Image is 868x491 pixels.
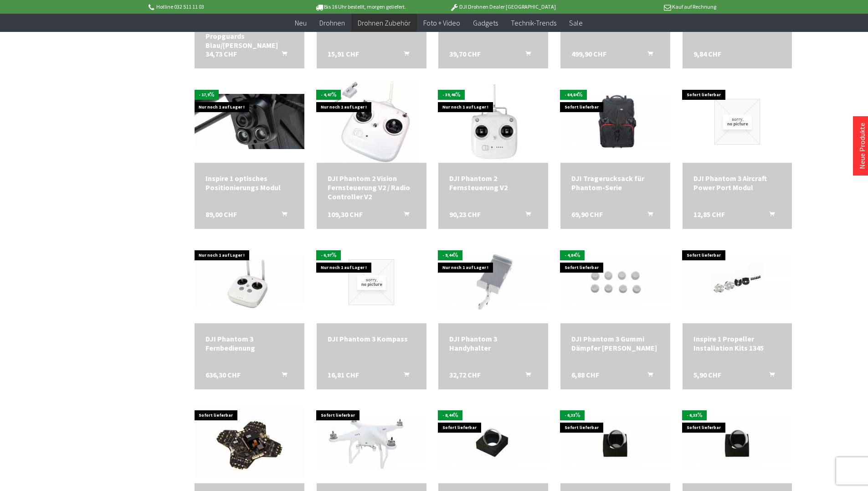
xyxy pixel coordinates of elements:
button: In den Warenkorb [514,210,536,222]
span: 5,90 CHF [693,370,721,379]
a: Technik-Trends [504,14,563,32]
div: DJI Phantom 3 Gummi Dämpfer [PERSON_NAME] [571,334,659,352]
span: 39,70 CHF [449,49,481,58]
button: In den Warenkorb [271,210,293,222]
button: In den Warenkorb [637,210,658,222]
span: 12,85 CHF [693,210,725,219]
div: DJI Phantom 3 Kompass [328,334,416,343]
span: 109,30 CHF [328,210,363,219]
img: DJI Phantom 3 Fernbedienung [195,254,304,310]
span: Sale [569,18,583,27]
span: Neu [295,18,307,27]
span: 34,73 CHF [205,49,237,58]
a: Gadgets [467,14,504,32]
img: DJI Phantom 2 Fernsteuerung V2 [452,81,534,163]
a: Neue Produkte [858,123,867,169]
img: DJI Phantom 3 ESC Center Board MC [195,406,304,479]
span: 89,00 CHF [205,210,237,219]
a: Inspire 1 Propeller Installation Kits 1345 5,90 CHF In den Warenkorb [693,334,781,352]
span: 9,84 CHF [693,49,721,58]
button: In den Warenkorb [758,210,780,222]
button: In den Warenkorb [271,49,293,61]
span: Foto + Video [423,18,460,27]
img: DJI Phantom 3 ND16 Filter [683,415,792,470]
img: DJI Phantom 3 Gummi Dämpfer Ball [560,254,670,310]
a: Sale [563,14,589,32]
a: DJI Phantom 3 Kompass 16,81 CHF In den Warenkorb [328,334,416,343]
button: In den Warenkorb [271,370,293,382]
button: In den Warenkorb [393,210,415,222]
span: 6,88 CHF [571,370,599,379]
div: DJI Phantom 3 Aircraft Power Port Modul [693,174,781,192]
a: Drohnen [313,14,351,32]
button: In den Warenkorb [514,370,536,382]
span: 15,91 CHF [328,49,359,58]
span: Gadgets [473,18,498,27]
button: In den Warenkorb [637,370,658,382]
button: In den Warenkorb [393,49,415,61]
span: Technik-Trends [511,18,556,27]
img: DJI Phantom 2 Vision Fernsteuerung V2 / Radio Controller V2 [323,81,420,163]
a: DJI Tragerucksack für Phantom-Serie 69,90 CHF In den Warenkorb [571,174,659,192]
a: DJI Phantom 3 Handyhalter 32,72 CHF In den Warenkorb [449,334,537,352]
img: Inspire 1 Propeller Installation Kits 1345 [683,254,792,310]
div: DJI Phantom 2 Fernsteuerung V2 [449,174,537,192]
div: DJI Phantom 3 Fernbedienung [205,334,293,352]
a: Neu [288,14,313,32]
a: DJI Phantom 2 Fernsteuerung V2 90,23 CHF In den Warenkorb [449,174,537,192]
img: DJI Phantom 3 Aircraft / Craft [317,415,426,470]
a: Foto + Video [417,14,467,32]
p: DJI Drohnen Dealer [GEOGRAPHIC_DATA] [431,1,574,12]
img: DJI Phantom 3 UV Filter [438,415,548,470]
button: In den Warenkorb [393,370,415,382]
a: DJI Phantom 2 Propellerschutz / Propguards Blau/[PERSON_NAME] 34,73 CHF In den Warenkorb [205,13,293,50]
a: DJI Phantom 3 Gummi Dämpfer [PERSON_NAME] 6,88 CHF In den Warenkorb [571,334,659,352]
span: Drohnen [319,18,345,27]
span: 90,23 CHF [449,210,481,219]
a: DJI Phantom 2 Vision Fernsteuerung V2 / Radio Controller V2 109,30 CHF In den Warenkorb [328,174,416,201]
p: Hotline 032 511 11 03 [147,1,289,12]
p: Bis 16 Uhr bestellt, morgen geliefert. [289,1,431,12]
span: 636,30 CHF [205,370,241,379]
a: Inspire 1 optisches Positionierungs Modul 89,00 CHF In den Warenkorb [205,174,293,192]
img: DJI Phantom 3 Kompass [349,259,394,305]
img: DJI Phantom 3 ND4 Filter [560,415,670,470]
img: DJI Phantom 3 Handyhalter [438,254,548,310]
div: DJI Phantom 3 Handyhalter [449,334,537,352]
button: In den Warenkorb [758,370,780,382]
a: Drohnen Zubehör [351,14,417,32]
span: 32,72 CHF [449,370,481,379]
button: In den Warenkorb [514,49,536,61]
button: In den Warenkorb [637,49,658,61]
div: Inspire 1 Propeller Installation Kits 1345 [693,334,781,352]
span: 499,90 CHF [571,49,606,58]
img: DJI Phantom 3 Aircraft Power Port Modul [714,99,760,145]
span: Drohnen Zubehör [358,18,411,27]
a: DJI Phantom 3 Aircraft Power Port Modul 12,85 CHF In den Warenkorb [693,174,781,192]
span: 16,81 CHF [328,370,359,379]
div: DJI Phantom 2 Vision Fernsteuerung V2 / Radio Controller V2 [328,174,416,201]
div: Inspire 1 optisches Positionierungs Modul [205,174,293,192]
img: Inspire 1 optisches Positionierungs Modul [195,94,304,149]
div: DJI Tragerucksack für Phantom-Serie [571,174,659,192]
a: DJI Phantom 3 Fernbedienung 636,30 CHF In den Warenkorb [205,334,293,352]
p: Kauf auf Rechnung [574,1,716,12]
img: DJI Tragerucksack für Phantom-Serie [560,94,670,149]
span: 69,90 CHF [571,210,603,219]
